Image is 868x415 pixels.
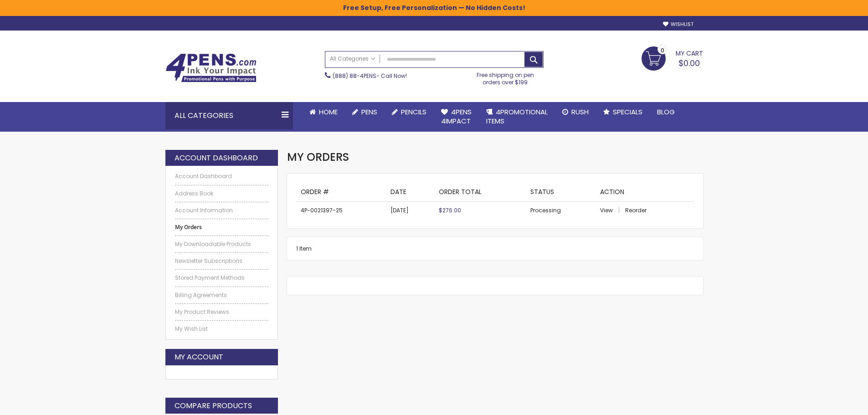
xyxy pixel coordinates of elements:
strong: My Orders [175,224,269,231]
td: 4P-0021397-25 [296,202,386,220]
a: My Downloadable Products [175,241,269,248]
div: All Categories [165,102,293,129]
a: All Categories [325,51,380,67]
a: Address Book [175,190,269,197]
span: Pencils [401,107,426,117]
a: Specials [596,102,650,122]
a: Rush [555,102,596,122]
a: View [600,206,624,214]
strong: Compare Products [175,401,252,411]
th: Status [526,183,596,201]
td: [DATE] [386,202,434,220]
span: View [600,206,613,214]
a: Billing Agreements [175,292,269,299]
span: 4PROMOTIONAL ITEMS [486,107,548,126]
a: Pens [345,102,385,122]
a: 4PROMOTIONALITEMS [479,102,555,132]
span: 0 [661,46,664,55]
span: $276.00 [439,206,461,214]
a: Newsletter Subscriptions [175,257,269,265]
span: 4Pens 4impact [441,107,472,126]
th: Order Total [434,183,526,201]
a: Account Dashboard [175,173,269,180]
th: Action [596,183,693,201]
span: - Call Now! [333,72,407,80]
td: Processing [526,202,596,220]
a: Stored Payment Methods [175,274,269,282]
a: Wishlist [663,21,693,28]
span: Pens [361,107,377,117]
div: Free shipping on pen orders over $199 [467,68,544,86]
a: Pencils [385,102,434,122]
strong: My Account [175,352,223,362]
a: Reorder [625,206,647,214]
span: All Categories [330,55,375,62]
span: Blog [657,107,675,117]
th: Date [386,183,434,201]
a: Blog [650,102,682,122]
a: (888) 88-4PENS [333,72,376,80]
a: Account Information [175,207,269,214]
a: My Wish List [175,325,269,333]
span: My Orders [287,149,349,164]
a: My Product Reviews [175,308,269,316]
span: Home [319,107,338,117]
span: Specials [613,107,642,117]
span: $0.00 [678,57,700,69]
th: Order # [296,183,386,201]
a: $0.00 0 [642,46,703,69]
img: 4Pens Custom Pens and Promotional Products [165,53,257,82]
span: Rush [571,107,589,117]
span: 1 Item [296,245,312,252]
strong: Account Dashboard [175,153,258,163]
a: Home [302,102,345,122]
a: 4Pens4impact [434,102,479,132]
